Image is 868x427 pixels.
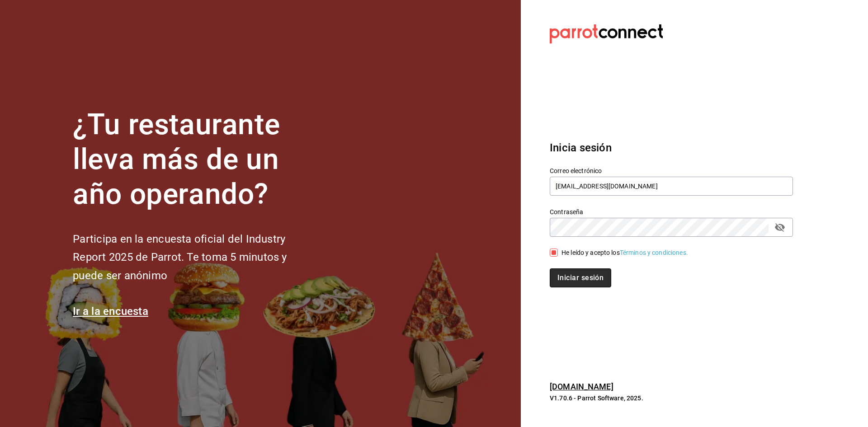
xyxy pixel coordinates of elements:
a: [DOMAIN_NAME] [550,382,613,391]
button: passwordField [772,220,788,235]
h2: Participa en la encuesta oficial del Industry Report 2025 de Parrot. Te toma 5 minutos y puede se... [73,230,317,285]
h3: Inicia sesión [550,140,793,156]
label: Correo electrónico [550,168,793,174]
button: Iniciar sesión [550,268,611,287]
a: Términos y condiciones. [620,249,688,256]
input: Ingresa tu correo electrónico [550,177,793,196]
h1: ¿Tu restaurante lleva más de un año operando? [73,108,317,211]
p: V1.70.6 - Parrot Software, 2025. [550,394,793,403]
div: He leído y acepto los [561,248,688,258]
label: Contraseña [550,209,793,215]
a: Ir a la encuesta [73,305,148,318]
